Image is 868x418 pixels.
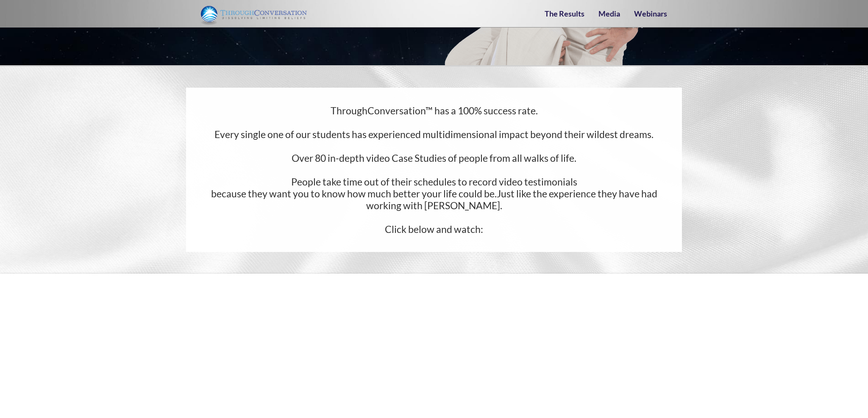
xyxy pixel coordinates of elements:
[209,223,659,235] div: Click below and watch:
[366,188,657,211] span: Just like the experience they have had working with [PERSON_NAME].
[209,152,659,164] div: Over 80 in-depth video Case Studies of people from all walks of life.
[598,9,620,18] a: Media
[634,9,667,18] a: Webinars
[209,188,659,211] div: because they want you to know how much better your life could be.
[209,105,659,235] h2: ThroughConversation™ has a 100% success rate.
[209,128,659,235] div: Every single one of our students has experienced multidimensional impact beyond their wildest dre...
[545,9,584,18] a: The Results
[209,176,659,188] div: People take time out of their schedules to record video testimonials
